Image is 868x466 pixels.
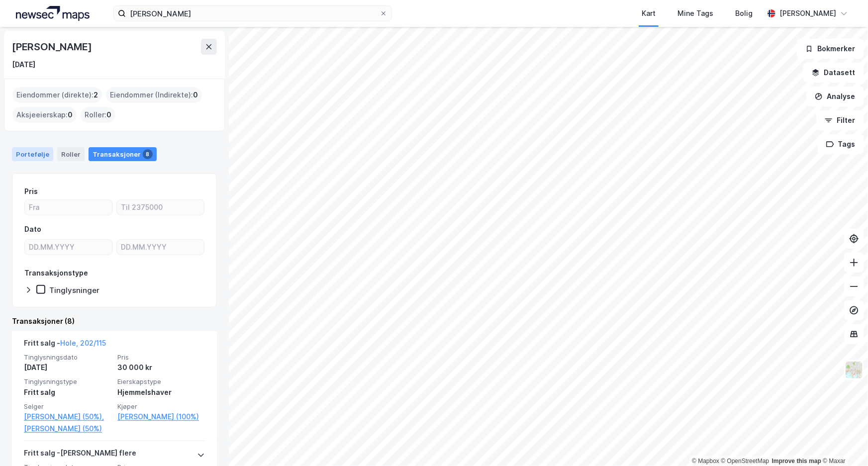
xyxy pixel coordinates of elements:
div: Fritt salg - [24,337,106,353]
div: Transaksjoner (8) [12,315,217,327]
div: [DATE] [12,59,35,71]
div: Roller [57,147,85,161]
img: logo.a4113a55bc3d86da70a041830d287a7e.svg [16,6,90,21]
div: Transaksjoner [89,147,157,161]
div: Kontrollprogram for chat [818,418,868,466]
input: Fra [25,200,112,215]
input: Søk på adresse, matrikkel, gårdeiere, leietakere eller personer [126,6,380,21]
div: Aksjeeierskap : [12,107,77,123]
a: Improve this map [772,458,821,465]
input: Til 2375000 [117,200,204,215]
button: Analyse [806,87,864,106]
a: OpenStreetMap [721,458,770,465]
div: [PERSON_NAME] [12,39,94,55]
span: Pris [117,353,205,362]
div: Transaksjonstype [24,267,88,279]
div: Bolig [735,7,753,19]
span: Tinglysningstype [24,377,111,386]
div: [DATE] [24,362,111,373]
div: Fritt salg - [PERSON_NAME] flere [24,447,136,463]
span: Eierskapstype [117,377,205,386]
iframe: Chat Widget [818,418,868,466]
span: 0 [106,109,111,121]
div: 8 [143,149,153,159]
span: 2 [94,89,98,101]
div: Hjemmelshaver [117,386,205,398]
button: Bokmerker [797,39,864,59]
img: Z [845,361,864,379]
div: Pris [24,186,38,197]
input: DD.MM.YYYY [25,240,112,255]
div: Portefølje [12,147,53,161]
button: Datasett [803,63,864,83]
a: [PERSON_NAME] (100%) [117,411,205,423]
input: DD.MM.YYYY [117,240,204,255]
button: Tags [818,134,864,154]
span: 0 [68,109,73,121]
span: Kjøper [117,402,205,411]
div: Eiendommer (direkte) : [12,87,102,103]
a: Mapbox [692,458,719,465]
div: [PERSON_NAME] [779,7,836,19]
button: Filter [816,110,864,130]
div: Dato [24,223,41,235]
div: Mine Tags [677,7,713,19]
span: Selger [24,402,111,411]
div: Roller : [81,107,115,123]
div: Kart [642,7,656,19]
div: 30 000 kr [117,362,205,373]
a: [PERSON_NAME] (50%), [24,411,111,423]
a: Hole, 202/115 [60,339,106,347]
span: 0 [193,89,198,101]
div: Eiendommer (Indirekte) : [106,87,202,103]
a: [PERSON_NAME] (50%) [24,423,111,435]
span: Tinglysningsdato [24,353,111,362]
div: Tinglysninger [49,285,99,295]
div: Fritt salg [24,386,111,398]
